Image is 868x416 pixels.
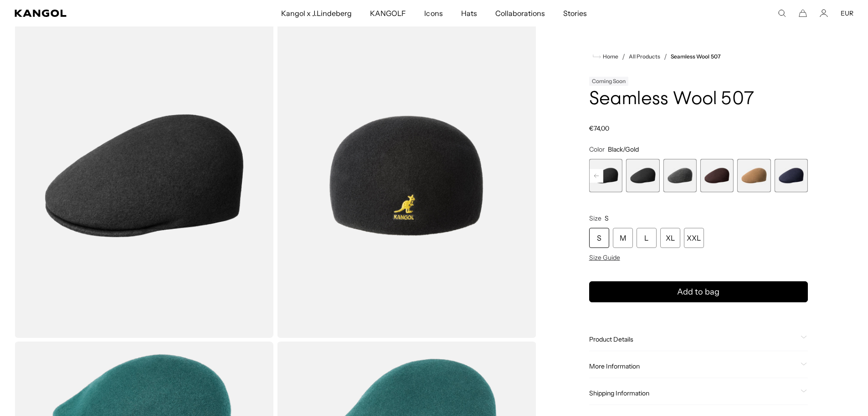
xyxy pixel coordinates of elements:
[589,77,628,86] div: Coming Soon
[608,145,639,153] span: Black/Gold
[820,9,828,17] a: Account
[799,9,807,17] button: Cart
[589,159,622,192] div: 4 of 9
[629,53,660,60] a: All Products
[684,228,704,248] div: XXL
[589,214,601,222] span: Size
[613,228,633,248] div: M
[671,53,720,60] a: Seamless Wool 507
[589,362,797,370] span: More Information
[775,159,808,192] div: 9 of 9
[601,53,618,60] span: Home
[589,228,609,248] div: S
[589,124,609,132] span: €74,00
[15,14,273,338] img: color-black-gold
[663,159,696,192] div: 6 of 9
[277,14,536,338] img: color-black-gold
[660,228,680,248] div: XL
[605,214,609,222] span: S
[589,389,797,397] span: Shipping Information
[700,159,734,192] div: 7 of 9
[660,51,667,62] li: /
[737,159,770,192] label: Wood
[593,53,618,61] a: Home
[618,51,625,62] li: /
[700,159,734,192] label: Espresso
[677,286,719,298] span: Add to bag
[589,90,808,110] h1: Seamless Wool 507
[589,335,797,343] span: Product Details
[589,159,622,192] label: Black/Gold
[589,145,605,153] span: Color
[589,253,620,262] span: Size Guide
[841,9,853,17] button: EUR
[778,9,786,17] summary: Search here
[663,159,696,192] label: Dark Flannel
[626,159,659,192] label: Black
[737,159,770,192] div: 8 of 9
[637,228,657,248] div: L
[626,159,659,192] div: 5 of 9
[589,281,808,302] button: Add to bag
[589,51,808,62] nav: breadcrumbs
[15,10,186,17] a: Kangol
[775,159,808,192] label: Dark Blue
